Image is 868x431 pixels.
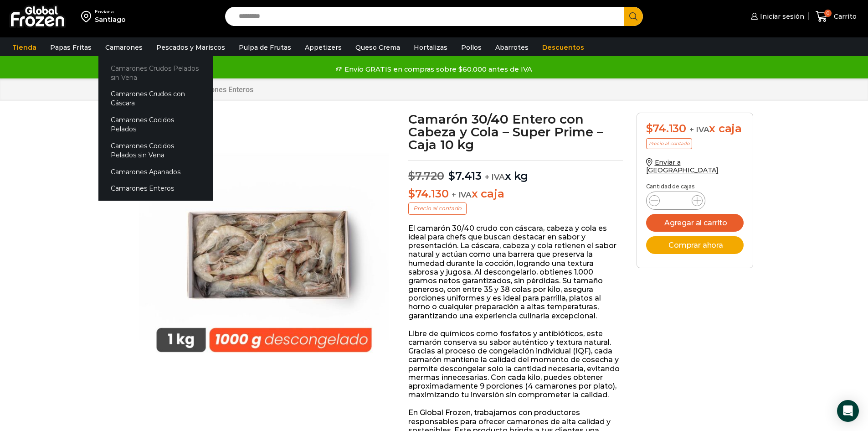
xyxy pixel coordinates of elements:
[408,160,623,183] p: x kg
[667,194,684,207] input: Product quantity
[408,203,467,214] p: Precio al contado
[152,39,230,56] a: Pescados y Mariscos
[8,39,41,56] a: Tienda
[95,9,126,15] div: Enviar a
[95,15,126,24] div: Santiago
[646,122,744,135] div: x caja
[188,85,254,94] a: Camarones Enteros
[98,137,213,163] a: Camarones Cocidos Pelados sin Vena
[139,113,389,363] div: 1 / 3
[408,187,623,201] p: x caja
[646,236,744,254] button: Comprar ahora
[646,158,719,174] a: Enviar a [GEOGRAPHIC_DATA]
[351,39,405,56] a: Queso Crema
[689,125,709,134] span: + IVA
[646,214,744,232] button: Agregar al carrito
[408,113,623,151] h1: Camarón 30/40 Entero con Cabeza y Cola – Super Prime – Caja 10 kg
[452,190,472,199] span: + IVA
[408,169,415,182] span: $
[408,187,415,200] span: $
[101,39,147,56] a: Camarones
[824,10,832,17] span: 0
[408,169,444,182] bdi: 7.720
[408,329,623,400] p: Libre de químicos como fosfatos y antibióticos, este camarón conserva su sabor auténtico y textur...
[646,138,692,149] p: Precio al contado
[408,224,623,320] p: El camarón 30/40 crudo con cáscara, cabeza y cola es ideal para chefs que buscan destacar en sabo...
[485,172,505,182] span: + IVA
[300,39,346,56] a: Appetizers
[491,39,533,56] a: Abarrotes
[98,86,213,112] a: Camarones Crudos con Cáscara
[98,163,213,180] a: Camarones Apanados
[749,7,804,26] a: Iniciar sesión
[538,39,589,56] a: Descuentos
[813,6,859,27] a: 0 Carrito
[98,180,213,197] a: Camarones Enteros
[448,169,482,182] bdi: 7.413
[832,12,857,21] span: Carrito
[646,122,653,135] span: $
[139,113,389,363] img: camarones-enteros
[457,39,486,56] a: Pollos
[234,39,296,56] a: Pulpa de Frutas
[837,400,859,422] div: Open Intercom Messenger
[98,60,213,86] a: Camarones Crudos Pelados sin Vena
[98,112,213,138] a: Camarones Cocidos Pelados
[448,169,455,182] span: $
[81,9,95,24] img: address-field-icon.svg
[758,12,804,21] span: Iniciar sesión
[408,187,448,200] bdi: 74.130
[624,7,643,26] button: Search button
[646,122,686,135] bdi: 74.130
[46,39,96,56] a: Papas Fritas
[409,39,452,56] a: Hortalizas
[646,183,744,190] p: Cantidad de cajas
